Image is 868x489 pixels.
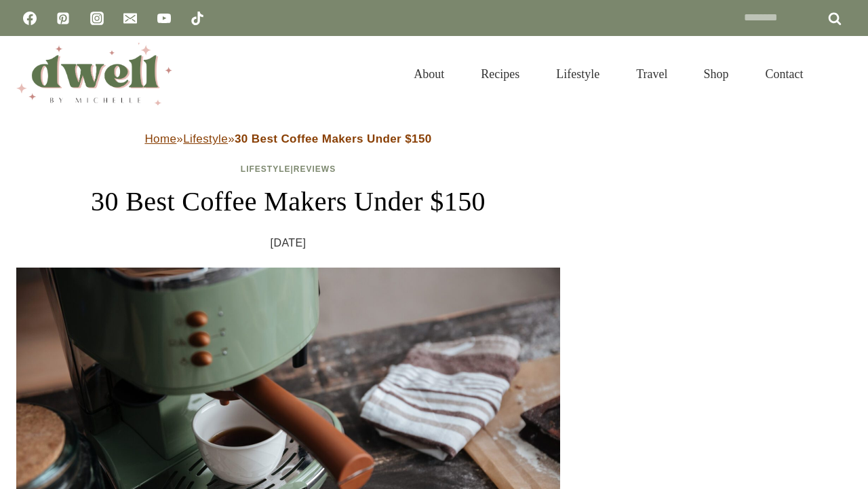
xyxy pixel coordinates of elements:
a: Shop [686,50,747,98]
span: » » [144,132,431,145]
a: Recipes [462,50,538,98]
a: YouTube [151,5,178,32]
a: Pinterest [50,5,77,32]
nav: Primary Navigation [395,50,822,98]
a: Reviews [294,164,336,174]
a: Facebook [16,5,43,32]
time: [DATE] [271,233,307,253]
h1: 30 Best Coffee Makers Under $150 [16,181,560,222]
img: DWELL by michelle [16,43,172,105]
a: TikTok [184,5,211,32]
strong: 30 Best Coffee Makers Under $150 [235,132,432,145]
a: Lifestyle [538,50,618,98]
a: Home [144,132,176,145]
button: View Search Form [829,62,852,86]
a: Instagram [83,5,111,32]
a: Contact [747,50,822,98]
a: Email [117,5,144,32]
a: Lifestyle [241,164,291,174]
a: Lifestyle [183,132,228,145]
a: Travel [618,50,686,98]
a: About [395,50,462,98]
span: | [241,164,336,174]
